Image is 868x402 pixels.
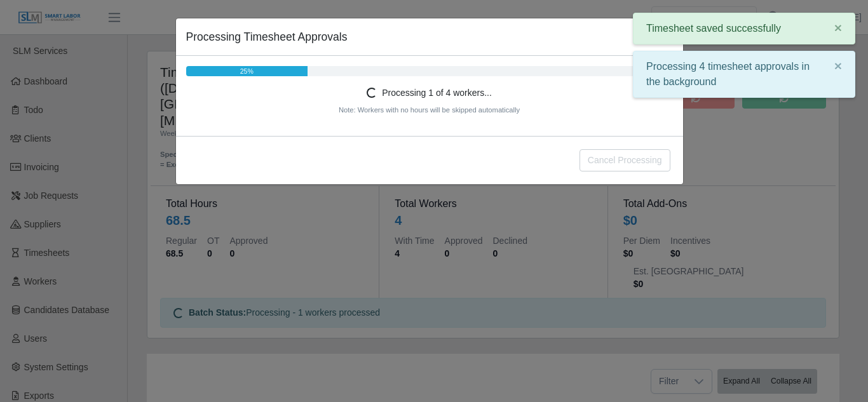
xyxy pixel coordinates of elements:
div: Processing 1 of 4 workers... [186,86,673,116]
div: Processing 4 timesheet approvals in the background [633,51,855,98]
button: Cancel Processing [580,149,670,171]
div: Timesheet saved successfully [633,13,855,44]
h5: Processing Timesheet Approvals [186,29,348,45]
p: Note: Workers with no hours will be skipped automatically [186,105,673,116]
span: × [834,58,842,73]
div: 25% [186,66,308,76]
